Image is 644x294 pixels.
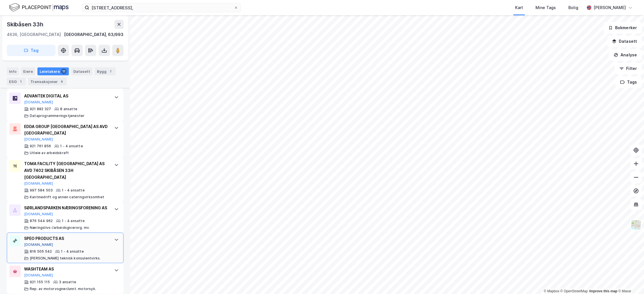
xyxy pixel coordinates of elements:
div: 8 ansatte [60,107,77,111]
iframe: Chat Widget [616,267,644,294]
button: [DOMAIN_NAME] [24,100,53,105]
button: Tags [615,76,642,88]
div: Transaksjoner [28,78,67,86]
div: Info [7,67,19,75]
div: Bygg [95,67,116,75]
div: Kart [515,4,523,11]
div: 816 505 542 [30,249,52,254]
a: OpenStreetMap [560,289,588,293]
div: 1 - 4 ansatte [62,219,85,223]
button: [DOMAIN_NAME] [24,212,53,216]
button: Filter [615,63,642,74]
div: 1 - 4 ansatte [62,188,85,193]
div: 1 [108,69,113,74]
div: 921 882 327 [30,107,51,111]
div: 1 - 4 ansatte [60,144,83,148]
div: Skibåsen 33h [7,20,44,29]
div: Kantinedrift og annen cateringvirksomhet [30,195,104,199]
div: Eiere [21,67,35,75]
div: EDDA GROUP [GEOGRAPHIC_DATA] AS AVD [GEOGRAPHIC_DATA] [24,123,109,137]
button: Datasett [607,36,642,47]
div: 876 544 962 [30,219,53,223]
a: Improve this map [589,289,617,293]
button: [DOMAIN_NAME] [24,137,53,142]
div: Dataprogrammeringstjenester [30,114,84,118]
div: [PERSON_NAME] [594,4,626,11]
button: [DOMAIN_NAME] [24,181,53,186]
div: Leietakere [37,67,69,75]
div: 11 [61,69,67,74]
button: [DOMAIN_NAME] [24,242,53,247]
div: 921 155 115 [30,280,50,284]
button: [DOMAIN_NAME] [24,273,53,278]
div: Datasett [71,67,92,75]
div: 1 - 4 ansatte [61,249,84,254]
div: Mine Tags [535,4,556,11]
div: 4 [59,79,65,84]
div: Bolig [568,4,578,11]
div: 997 584 503 [30,188,53,193]
img: logo.f888ab2527a4732fd821a326f86c7f29.svg [9,3,69,12]
img: Z [631,220,641,230]
div: SPEO PRODUCTS AS [24,235,109,242]
div: ESG [7,78,26,86]
div: TOMA FACILITY [GEOGRAPHIC_DATA] AS AVD 7402 SKIBÅSEN 33H [GEOGRAPHIC_DATA] [24,160,109,181]
div: Kontrollprogram for chat [616,267,644,294]
div: 1 [18,79,24,84]
div: Rep. av motorvogner/unnt. motorsyk. [30,287,96,291]
div: ADVANTEK DIGITAL AS [24,93,109,99]
a: Mapbox [544,289,559,293]
div: 4636, [GEOGRAPHIC_DATA] [7,31,61,38]
div: [GEOGRAPHIC_DATA], 63/993 [64,31,124,38]
div: 3 ansatte [59,280,76,284]
button: Bokmerker [603,22,642,33]
button: Analyse [609,49,642,61]
div: Utleie av arbeidskraft [30,151,69,155]
div: SØRLANDSPARKEN NÆRINGSFORENING AS [24,204,109,211]
div: 921 761 856 [30,144,51,148]
div: Næringslivs-/arbeidsgiverorg. mv. [30,225,90,230]
button: Tag [7,45,56,56]
div: WASHTEAM AS [24,266,109,272]
input: Søk på adresse, matrikkel, gårdeiere, leietakere eller personer [89,3,234,12]
div: [PERSON_NAME] teknisk konsulentvirks. [30,256,101,261]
